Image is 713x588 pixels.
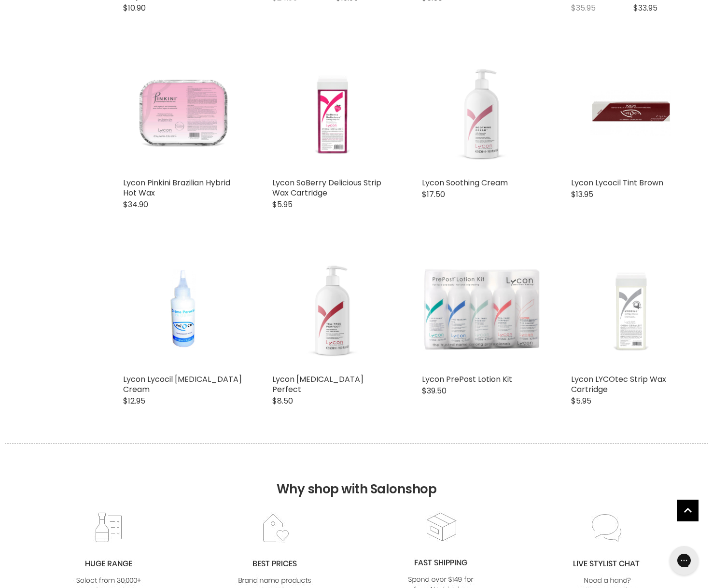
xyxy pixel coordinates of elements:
[422,189,445,200] span: $17.50
[123,374,242,395] a: Lycon Lycocil [MEDICAL_DATA] Cream
[422,177,508,188] a: Lycon Soothing Cream
[123,2,146,14] span: $10.90
[422,249,542,369] img: Lycon PrePost Lotion Kit
[633,2,657,14] span: $33.95
[422,385,447,396] span: $39.50
[677,500,699,525] span: Back to top
[143,249,224,369] img: Lycon Lycocil Peroxide Cream
[123,249,243,369] a: Lycon Lycocil Peroxide Cream
[571,395,591,406] span: $5.95
[272,395,293,406] span: $8.50
[272,249,392,369] img: Lycon Tea-Tree Perfect
[591,53,671,173] img: Lycon Lycocil Tint Brown
[571,189,593,200] span: $13.95
[422,374,512,385] a: Lycon PrePost Lotion Kit
[571,53,691,173] a: Lycon Lycocil Tint Brown
[571,249,691,369] img: Lycon LYCOtec Strip Wax Cartridge
[123,177,230,198] a: Lycon Pinkini Brazilian Hybrid Hot Wax
[272,249,392,369] a: Lycon Tea-Tree Perfect Lycon Tea-Tree Perfect
[571,2,596,14] span: $35.95
[272,199,293,210] span: $5.95
[123,395,145,406] span: $12.95
[272,53,392,173] img: Lycon SoBerry Delicious Strip Wax Cartridge
[677,500,699,521] a: Back to top
[123,199,148,210] span: $34.90
[422,53,542,173] img: Lycon Soothing Cream
[272,177,381,198] a: Lycon SoBerry Delicious Strip Wax Cartridge
[422,53,542,173] a: Lycon Soothing Cream Lycon Soothing Cream
[571,177,663,188] a: Lycon Lycocil Tint Brown
[571,374,666,395] a: Lycon LYCOtec Strip Wax Cartridge
[5,443,708,511] h2: Why shop with Salonshop
[665,543,703,578] iframe: Gorgias live chat messenger
[123,53,243,173] img: Lycon Pinkini Brazilian Hybrid Hot Wax
[272,374,363,395] a: Lycon [MEDICAL_DATA] Perfect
